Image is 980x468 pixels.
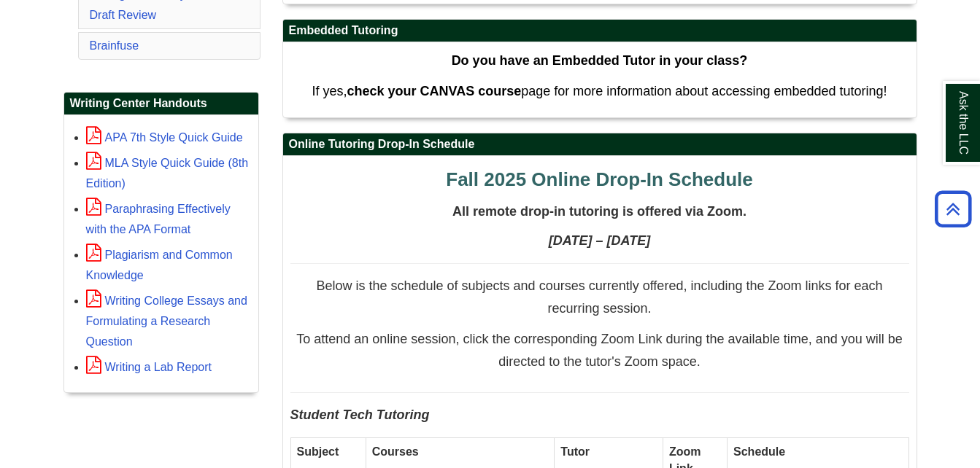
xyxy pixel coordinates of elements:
strong: Do you have an Embedded Tutor in your class? [452,53,748,68]
strong: [DATE] – [DATE] [549,233,650,248]
a: Writing a Lab Report [86,361,212,373]
a: MLA Style Quick Guide (8th Edition) [86,157,249,190]
span: Below is the schedule of subjects and courses currently offered, including the Zoom links for eac... [316,278,882,316]
a: Writing College Essays and Formulating a Research Question [86,295,247,348]
strong: Courses [372,445,419,458]
span: All remote drop-in tutoring is offered via Zoom. [452,204,746,219]
a: Paraphrasing Effectively with the APA Format [86,203,231,235]
span: Student Tech Tutoring [290,407,430,422]
h2: Online Tutoring Drop-In Schedule [283,133,917,156]
h2: Embedded Tutoring [283,20,917,42]
strong: Subject [297,445,339,458]
strong: Schedule [733,445,785,458]
h2: Writing Center Handouts [64,93,258,115]
strong: Tutor [560,445,590,458]
a: APA 7th Style Quick Guide [86,131,243,144]
strong: check your CANVAS course [347,84,521,98]
span: To attend an online session, click the corresponding Zoom Link during the available time, and you... [296,332,902,370]
span: If yes, page for more information about accessing embedded tutoring! [312,84,887,98]
a: Plagiarism and Common Knowledge [86,249,233,281]
a: Back to Top [930,199,976,219]
span: Fall 2025 Online Drop-In Schedule [446,168,752,190]
a: Brainfuse [90,39,139,52]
